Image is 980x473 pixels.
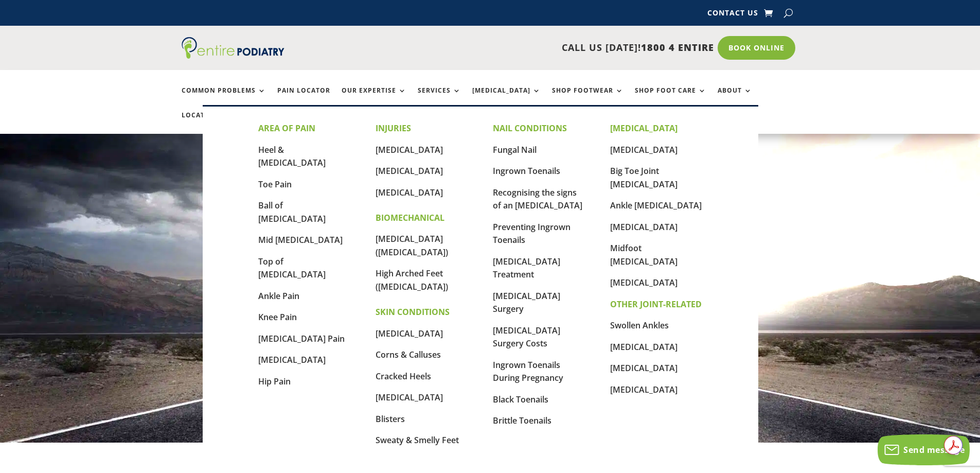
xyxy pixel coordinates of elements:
[493,144,537,155] a: Fungal Nail
[376,122,411,134] strong: INJURIES
[878,434,970,465] button: Send message
[641,41,714,54] span: 1800 4 ENTIRE
[493,221,571,246] a: Preventing Ingrown Toenails
[258,234,343,246] a: Mid [MEDICAL_DATA]
[277,87,330,109] a: Pain Locator
[718,87,752,109] a: About
[182,87,266,109] a: Common Problems
[258,144,326,169] a: Heel & [MEDICAL_DATA]
[258,333,345,344] a: [MEDICAL_DATA] Pain
[376,328,443,339] a: [MEDICAL_DATA]
[258,290,299,302] a: Ankle Pain
[258,179,292,190] a: Toe Pain
[610,320,669,331] a: Swollen Ankles
[610,299,702,310] strong: OTHER JOINT-RELATED
[376,392,443,403] a: [MEDICAL_DATA]
[258,354,326,365] a: [MEDICAL_DATA]
[258,376,291,387] a: Hip Pain
[472,87,541,109] a: [MEDICAL_DATA]
[258,200,326,224] a: Ball of [MEDICAL_DATA]
[182,112,233,134] a: Locations
[376,413,405,425] a: Blisters
[610,341,678,353] a: [MEDICAL_DATA]
[376,371,431,382] a: Cracked Heels
[493,359,563,384] a: Ingrown Toenails During Pregnancy
[182,37,284,59] img: logo (1)
[610,122,678,134] strong: [MEDICAL_DATA]
[342,87,406,109] a: Our Expertise
[258,122,315,134] strong: AREA OF PAIN
[610,277,678,288] a: [MEDICAL_DATA]
[493,394,548,405] a: Black Toenails
[707,9,758,21] a: Contact Us
[493,290,560,315] a: [MEDICAL_DATA] Surgery
[635,87,706,109] a: Shop Foot Care
[903,444,965,456] span: Send message
[493,415,551,426] a: Brittle Toenails
[376,349,441,360] a: Corns & Calluses
[610,200,702,211] a: Ankle [MEDICAL_DATA]
[610,144,678,155] a: [MEDICAL_DATA]
[610,221,678,233] a: [MEDICAL_DATA]
[418,87,461,109] a: Services
[376,268,448,292] a: High Arched Feet ([MEDICAL_DATA])
[493,165,560,177] a: Ingrown Toenails
[376,187,443,198] a: [MEDICAL_DATA]
[610,384,678,395] a: [MEDICAL_DATA]
[610,362,678,374] a: [MEDICAL_DATA]
[376,212,444,223] strong: BIOMECHANICAL
[376,306,450,318] strong: SKIN CONDITIONS
[718,36,795,60] a: Book Online
[493,325,560,349] a: [MEDICAL_DATA] Surgery Costs
[258,256,326,281] a: Top of [MEDICAL_DATA]
[258,311,297,323] a: Knee Pain
[610,165,678,190] a: Big Toe Joint [MEDICAL_DATA]
[376,434,459,446] a: Sweaty & Smelly Feet
[493,122,567,134] strong: NAIL CONDITIONS
[552,87,623,109] a: Shop Footwear
[376,233,448,258] a: [MEDICAL_DATA] ([MEDICAL_DATA])
[324,41,714,55] p: CALL US [DATE]!
[376,144,443,155] a: [MEDICAL_DATA]
[182,50,284,61] a: Entire Podiatry
[493,256,560,281] a: [MEDICAL_DATA] Treatment
[610,242,678,267] a: Midfoot [MEDICAL_DATA]
[376,165,443,177] a: [MEDICAL_DATA]
[493,187,582,212] a: Recognising the signs of an [MEDICAL_DATA]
